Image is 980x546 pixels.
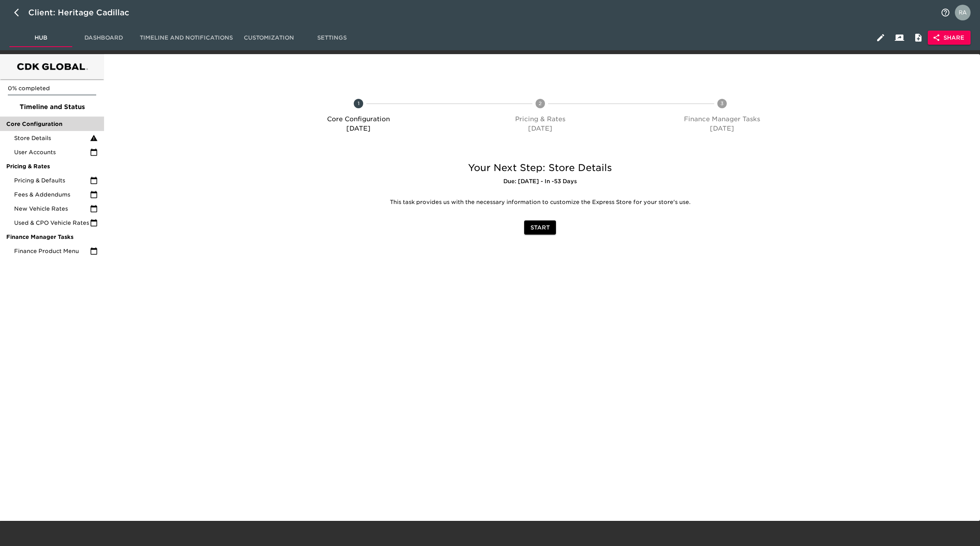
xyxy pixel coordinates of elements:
span: Pricing & Rates [6,162,98,170]
p: [DATE] [271,124,446,133]
span: Finance Product Menu [14,247,90,255]
button: notifications [936,3,955,22]
p: [DATE] [452,124,628,133]
img: Profile [955,5,971,20]
p: This task provides us with the necessary information to customize the Express Store for your stor... [264,198,816,206]
p: Finance Manager Tasks [634,115,810,124]
p: Pricing & Rates [452,115,628,124]
text: 1 [357,100,359,106]
span: Pricing & Defaults [14,177,90,184]
p: [DATE] [634,124,810,133]
span: Share [934,33,964,43]
text: 3 [720,100,724,106]
p: 0% completed [8,84,96,92]
span: Settings [305,33,358,43]
span: Finance Manager Tasks [6,233,98,241]
span: Used & CPO Vehicle Rates [14,219,90,227]
button: Edit Hub [871,28,890,47]
span: Timeline and Notifications [140,33,233,43]
span: Core Configuration [6,120,98,128]
span: Store Details [14,134,90,142]
span: Fees & Addendums [14,191,90,198]
h6: Due: [DATE] - In -53 Days [258,177,822,186]
h5: Your Next Step: Store Details [258,162,822,174]
span: New Vehicle Rates [14,205,90,213]
p: Core Configuration [271,115,446,124]
button: Share [928,31,971,45]
button: Internal Notes and Comments [909,28,928,47]
span: Dashboard [77,33,130,43]
span: Start [530,223,550,233]
span: User Accounts [14,148,90,156]
span: Timeline and Status [6,102,98,112]
span: Hub [14,33,68,43]
text: 2 [539,100,542,106]
span: Customization [242,33,296,43]
div: Client: Heritage Cadillac [28,6,140,19]
button: Start [524,220,556,235]
button: Client View [890,28,909,47]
